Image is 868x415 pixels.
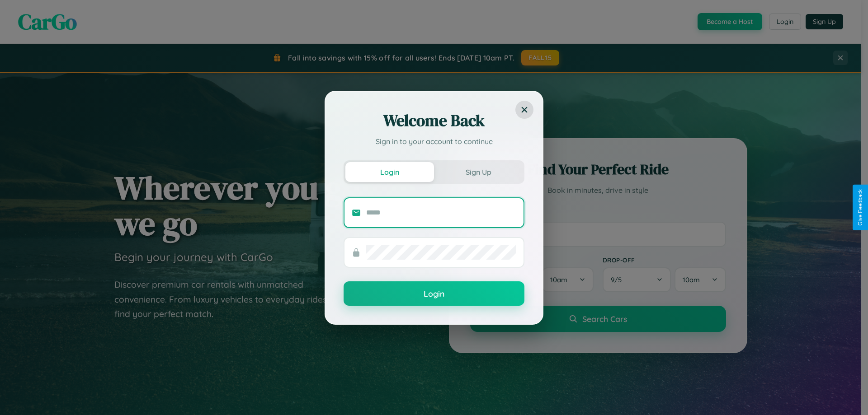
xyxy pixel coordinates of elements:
[344,136,524,147] p: Sign in to your account to continue
[434,162,523,182] button: Sign Up
[345,162,434,182] button: Login
[344,281,524,306] button: Login
[857,189,863,226] div: Give Feedback
[344,110,524,131] h2: Welcome Back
